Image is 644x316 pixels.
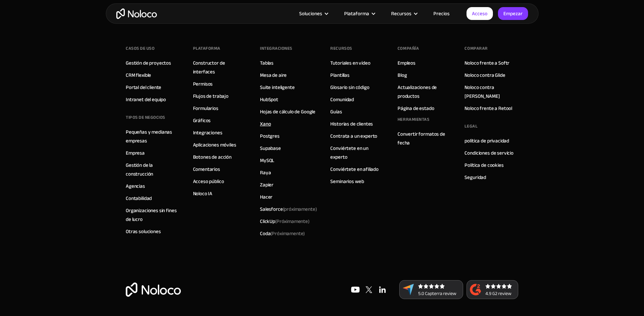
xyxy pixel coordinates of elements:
font: Condiciones de servicio [464,148,514,158]
font: Pequeñas y medianas empresas [126,127,172,145]
a: Pequeñas y medianas empresas [126,128,180,145]
a: Supabase [260,144,281,153]
a: Formularios [193,104,218,113]
a: Otras soluciones [126,227,161,236]
font: Plantillas [330,70,350,80]
font: Acceso [472,9,487,18]
div: Recursos [383,9,425,18]
font: Integraciones [193,128,222,137]
a: Intranet del equipo [126,95,166,104]
font: Recursos [391,9,411,18]
a: HubSpot [260,95,278,104]
font: Organizaciones sin fines de lucro [126,206,176,224]
font: ClickUp [260,217,275,226]
a: Precios [425,9,458,18]
font: política de privacidad [464,136,509,145]
font: Raya [260,168,271,177]
a: política de privacidad [464,136,509,145]
a: Hojas de cálculo de Google [260,107,315,116]
a: Convertir formatos de fecha [398,130,451,147]
a: Guías [330,107,342,116]
font: Plataforma [344,9,369,18]
a: Actualizaciones de productos [398,83,451,100]
a: Gestión de proyectos [126,59,171,67]
font: Tablas [260,58,273,68]
a: Empezar [498,7,528,20]
a: Comunidad [330,95,354,104]
a: Página de estado [398,104,434,113]
font: Conviértete en afiliado [330,164,379,174]
font: Empleos [398,58,415,68]
a: Empleos [398,59,415,67]
font: Contabilidad [126,194,152,203]
a: Hacer [260,193,272,201]
font: Comentarios [193,164,220,174]
a: Mesa de aire [260,71,287,80]
font: CRM flexible [126,70,151,80]
font: Compañía [398,44,419,52]
font: Flujos de trabajo [193,91,229,101]
font: Mesa de aire [260,70,287,80]
font: (próximamente) [283,204,317,214]
font: Recursos [330,44,352,52]
font: Página de estado [398,104,434,113]
a: MySQL [260,156,274,165]
a: Conviértete en un experto [330,144,384,161]
a: Permisos [193,80,213,88]
font: Tutoriales en vídeo [330,58,370,68]
font: Casos de uso [126,44,154,52]
a: Raya [260,168,271,177]
a: Agencias [126,182,145,190]
font: Comparar [464,44,487,52]
font: Plataforma [193,44,220,52]
a: Suite inteligente [260,83,294,92]
a: Noloco contra [PERSON_NAME] [464,83,518,100]
font: Gráficos [193,116,211,125]
font: Xano [260,119,271,129]
font: Noloco contra [PERSON_NAME] [464,83,500,101]
font: Gestión de la construcción [126,160,153,179]
font: Formularios [193,104,218,113]
a: Plantillas [330,71,350,80]
a: Constructor de interfaces [193,59,247,76]
font: Conviértete en un experto [330,143,368,162]
a: Acceso [467,7,493,20]
font: Gestión de proyectos [126,58,171,68]
a: Seguridad [464,173,486,182]
font: (Próximamente) [270,229,305,238]
font: Supabase [260,143,281,153]
a: Tablas [260,59,273,67]
a: Acceso público [193,177,224,186]
font: INTEGRACIONES [260,44,292,52]
a: Seminarios web [330,177,364,186]
font: Blog [398,70,407,80]
a: Zapier [260,180,273,189]
font: Política de cookies [464,160,503,170]
font: TIPOS DE NEGOCIOS [126,113,165,121]
font: Legal [464,122,477,130]
font: Contrata a un experto [330,131,377,141]
font: Noloco frente a Softr [464,58,509,68]
font: Glosario sin código [330,83,369,92]
a: Integraciones [193,128,222,137]
a: Gráficos [193,116,211,125]
font: Convertir formatos de fecha [398,129,445,148]
a: Botones de acción [193,153,232,161]
a: Blog [398,71,407,80]
a: Noloco frente a Softr [464,59,509,67]
font: Coda [260,229,270,238]
a: Condiciones de servicio [464,149,514,157]
font: Aplicaciones móviles [193,140,236,150]
a: Noloco IA [193,189,213,198]
font: (Próximamente) [275,217,310,226]
a: Organizaciones sin fines de lucro [126,206,180,224]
